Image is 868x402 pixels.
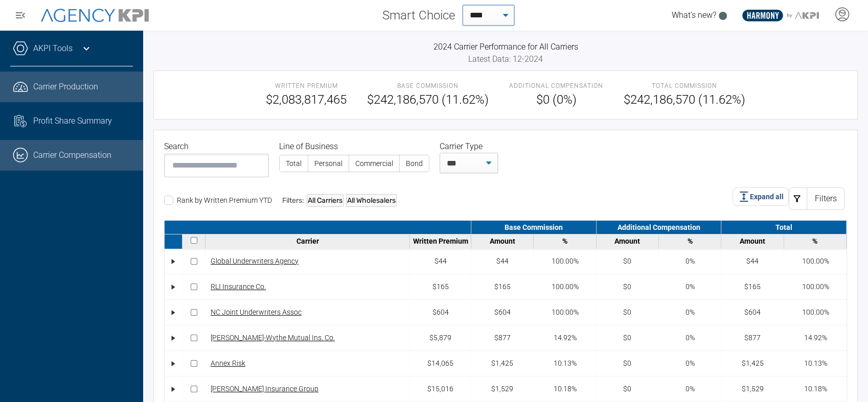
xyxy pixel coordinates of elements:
[686,256,695,267] div: 0%
[153,41,858,53] h3: 2024 Carrier Performance for All Carriers
[789,187,844,210] button: Filters
[170,278,177,296] div: •
[211,256,299,267] a: Global Underwriters Agency
[429,333,451,343] div: $5,879
[413,237,468,245] div: Written Premium
[746,256,759,267] div: $44
[164,196,272,204] label: Rank by Written Premium YTD
[623,358,631,369] div: $0
[211,358,245,369] a: Annex Risk
[33,42,73,55] a: AKPI Tools
[170,354,177,372] div: •
[623,333,631,343] div: $0
[787,237,843,245] div: %
[471,221,597,234] div: Base Commission
[661,237,718,245] div: %
[367,90,489,109] span: $242,186,570 (11.62%)
[686,307,695,318] div: 0%
[802,281,829,292] div: 100.00%
[33,115,112,127] span: Profit Share Summary
[536,237,593,245] div: %
[308,155,349,172] label: Personal
[266,90,347,109] span: $2,083,817,465
[599,237,656,245] div: Amount
[279,140,429,153] legend: Line of Business
[432,307,449,318] div: $604
[623,307,631,318] div: $0
[435,256,447,267] div: $44
[686,281,695,292] div: 0%
[744,281,761,292] div: $165
[211,281,266,292] a: RLI Insurance Co.
[672,10,716,20] span: What's new?
[427,384,453,394] div: $15,016
[624,81,745,90] span: Total Commission
[494,333,511,343] div: $877
[741,384,763,394] div: $1,529
[553,384,576,394] div: 10.18%
[623,384,631,394] div: $0
[349,155,399,172] label: Commercial
[468,54,543,64] span: Latest Data: 12-2024
[491,384,513,394] div: $1,529
[551,256,578,267] div: 100.00%
[744,307,761,318] div: $604
[367,81,489,90] span: Base Commission
[750,192,784,202] span: Expand all
[440,140,487,153] label: Carrier Type
[427,358,453,369] div: $14,065
[400,155,429,172] label: Bond
[164,140,193,153] label: Search
[553,333,576,343] div: 14.92%
[597,221,722,234] div: Additional Compensation
[724,237,781,245] div: Amount
[208,237,407,245] div: Carrier
[346,194,397,207] div: All Wholesalers
[170,252,177,270] div: •
[744,333,761,343] div: $877
[741,358,763,369] div: $1,425
[686,384,695,394] div: 0%
[509,81,603,90] span: Additional Compensation
[280,155,308,172] label: Total
[509,90,603,109] span: $0 (0%)
[551,281,578,292] div: 100.00%
[494,281,511,292] div: $165
[170,303,177,321] div: •
[170,329,177,347] div: •
[307,194,344,207] div: All Carriers
[686,358,695,369] div: 0%
[804,333,827,343] div: 14.92%
[802,307,829,318] div: 100.00%
[804,358,827,369] div: 10.13%
[211,307,302,318] a: NC Joint Underwriters Assoc
[802,256,829,267] div: 100.00%
[170,380,177,398] div: •
[496,256,509,267] div: $44
[432,281,449,292] div: $165
[282,194,397,207] div: Filters:
[551,307,578,318] div: 100.00%
[491,358,513,369] div: $1,425
[33,81,98,93] span: Carrier Production
[211,384,318,394] a: [PERSON_NAME] Insurance Group
[623,256,631,267] div: $0
[733,187,789,206] button: Expand all
[624,90,745,109] span: $242,186,570 (11.62%)
[41,9,149,22] img: AgencyKPI
[807,187,844,210] div: Filters
[494,307,511,318] div: $604
[553,358,576,369] div: 10.13%
[623,281,631,292] div: $0
[211,333,335,343] a: [PERSON_NAME]-Wythe Mutual Ins. Co.
[721,221,847,234] div: Total
[474,237,531,245] div: Amount
[382,6,455,25] span: Smart Choice
[686,333,695,343] div: 0%
[804,384,827,394] div: 10.18%
[266,81,347,90] span: Written Premium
